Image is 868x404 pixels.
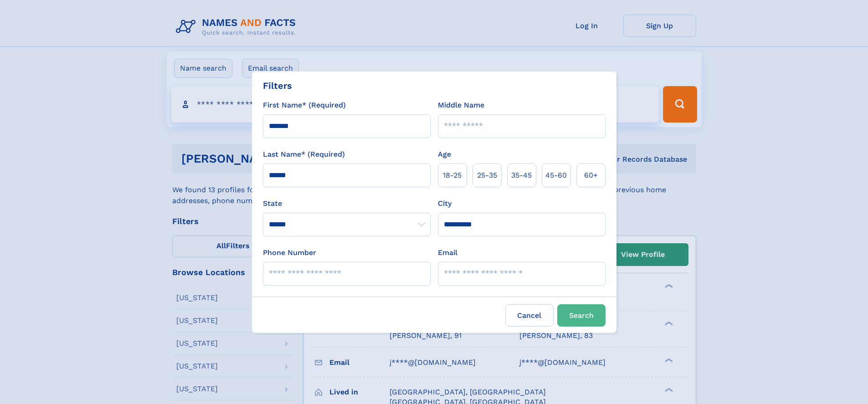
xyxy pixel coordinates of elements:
label: Phone Number [263,247,316,258]
label: City [438,198,452,209]
span: 25‑35 [477,170,497,181]
label: Age [438,149,451,160]
label: Middle Name [438,100,484,111]
span: 35‑45 [511,170,532,181]
label: State [263,198,431,209]
label: Email [438,247,457,258]
label: Cancel [505,304,554,327]
span: 60+ [584,170,598,181]
label: Last Name* (Required) [263,149,345,160]
span: 18‑25 [443,170,462,181]
label: First Name* (Required) [263,100,346,111]
span: 45‑60 [545,170,567,181]
div: Filters [263,79,292,92]
button: Search [557,304,606,327]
